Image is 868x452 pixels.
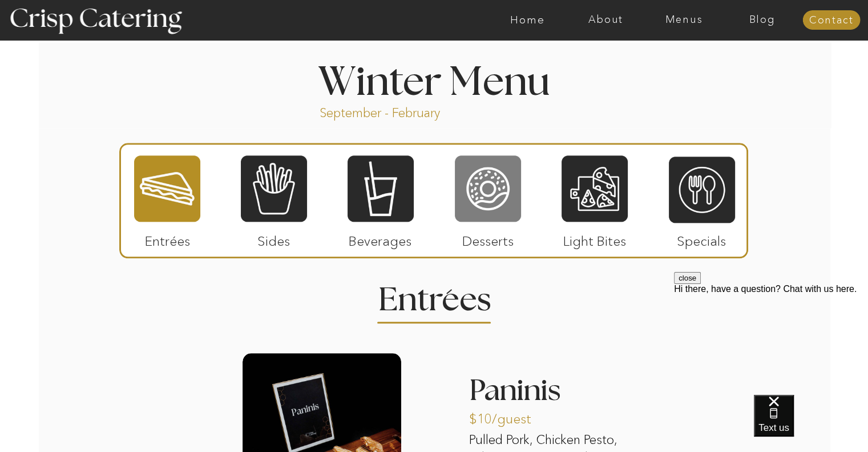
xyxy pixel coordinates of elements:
h2: Entrees [378,284,490,306]
a: Contact [802,15,860,26]
p: September - February [320,105,477,118]
p: Desserts [450,222,526,255]
p: $10/guest [469,399,545,433]
h3: Paninis [469,376,628,413]
p: Light Bites [557,222,633,255]
a: Home [488,14,567,26]
p: Beverages [342,222,418,255]
a: About [567,14,645,26]
a: Blog [723,14,801,26]
p: Specials [664,222,740,255]
iframe: podium webchat widget bubble [754,395,868,452]
p: Entrées [130,222,205,255]
p: Sides [236,222,312,255]
iframe: podium webchat widget prompt [674,272,868,409]
a: Menus [645,14,723,26]
h1: Winter Menu [276,63,593,97]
